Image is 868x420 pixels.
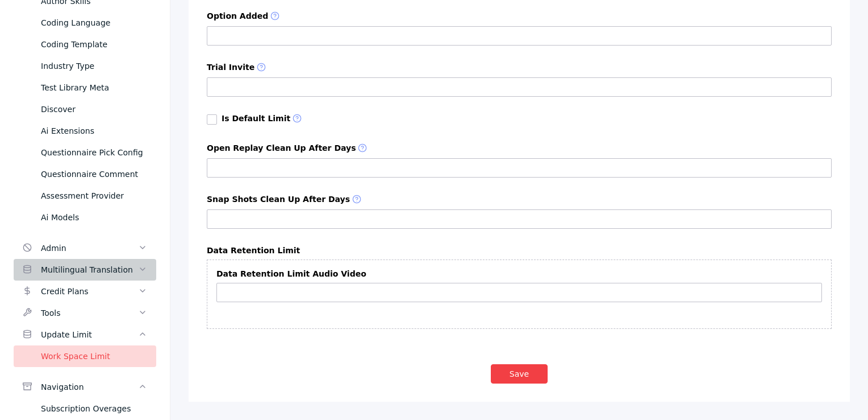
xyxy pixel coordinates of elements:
div: Work Space Limit [41,349,147,363]
label: Option Added [207,11,832,22]
div: Ai Models [41,211,147,224]
div: Discover [41,102,147,116]
label: Data Retention Limit Audio Video [216,269,822,278]
div: Navigation [41,380,138,394]
label: Open Replay Clean Up After Days [207,143,832,154]
div: Test Library Meta [41,81,147,94]
div: Questionnaire Comment [41,167,147,181]
label: Snap Shots Clean Up After Days [207,195,832,205]
button: Save [491,364,548,384]
div: Tools [41,306,138,320]
div: Multilingual Translation [41,263,138,277]
a: Questionnaire Pick Config [14,142,156,163]
div: Admin [41,241,138,255]
div: Update Limit [41,328,138,341]
div: Industry Type [41,59,147,73]
a: Coding Language [14,12,156,34]
label: Is Default Limit [222,114,304,124]
div: Subscription Overages [41,402,147,415]
a: Ai Extensions [14,120,156,142]
div: Ai Extensions [41,124,147,138]
a: Ai Models [14,207,156,228]
a: Questionnaire Comment [14,163,156,185]
a: Discover [14,98,156,120]
div: Assessment Provider [41,189,147,203]
a: Coding Template [14,34,156,55]
label: Trial Invite [207,63,832,73]
label: Data Retention Limit [207,246,832,255]
div: Questionnaire Pick Config [41,146,147,159]
div: Coding Language [41,16,147,30]
div: Coding Template [41,38,147,51]
a: Test Library Meta [14,77,156,98]
a: Subscription Overages [14,398,156,419]
a: Industry Type [14,55,156,77]
a: Assessment Provider [14,185,156,207]
a: Work Space Limit [14,345,156,367]
div: Credit Plans [41,285,138,298]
